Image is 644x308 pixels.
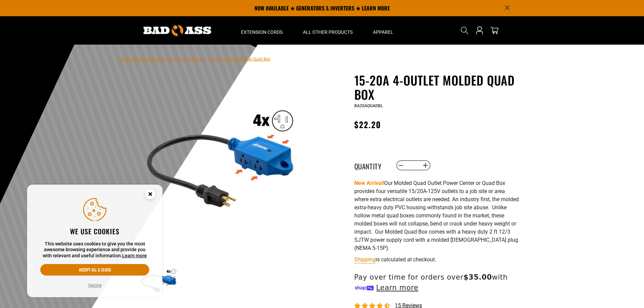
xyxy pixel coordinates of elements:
[459,25,470,36] summary: Search
[363,16,403,45] summary: Apparel
[354,179,520,252] p: Our Molded Quad Outlet Power Center or Quad Box provides four versatile 15/20A-125V outlets to a ...
[354,256,376,263] a: Shipping
[354,103,383,108] span: BA20AQUADBL
[143,25,211,36] img: Bad Ass Extension Cords
[27,185,162,298] aside: Cookie Consent
[40,241,149,259] p: This website uses cookies to give you the most awesome browsing experience and provide you with r...
[354,161,388,170] label: Quantity
[40,227,149,236] h2: We use cookies
[122,253,147,258] a: Learn more
[206,57,207,62] span: ›
[354,255,520,264] div: is calculated at checkout.
[354,118,381,131] span: $22.20
[293,16,363,45] summary: All Other Products
[209,57,270,62] span: 15-20A 4-Outlet Molded Quad Box
[241,29,283,35] span: Extension Cords
[354,180,384,186] strong: New Arrival!
[119,55,270,63] nav: breadcrumbs
[169,57,205,62] a: Return to Collection
[231,16,293,45] summary: Extension Cords
[303,29,353,35] span: All Other Products
[40,264,149,276] button: Accept all & close
[354,73,520,101] h1: 15-20A 4-Outlet Molded Quad Box
[86,282,104,289] button: Decline
[373,29,393,35] span: Apparel
[166,57,168,62] span: ›
[119,57,165,62] a: Bad Ass Extension Cords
